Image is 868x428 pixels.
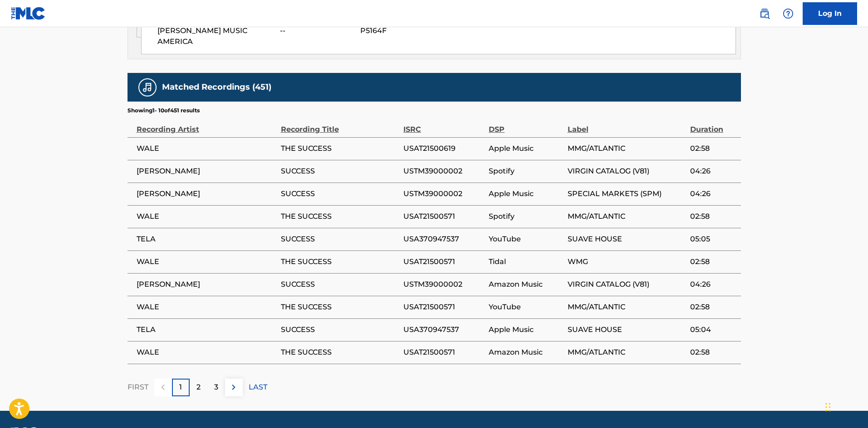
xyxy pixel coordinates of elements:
[568,211,686,222] span: MMG/ATLANTIC
[755,5,774,23] a: Public Search
[128,382,148,393] p: FIRST
[137,143,276,154] span: WALE
[281,234,399,245] span: SUCCESS
[137,166,276,177] span: [PERSON_NAME]
[137,234,276,245] span: TELA
[11,7,46,20] img: MLC Logo
[403,347,484,358] span: USAT21500571
[803,2,857,25] a: Log In
[162,82,271,92] h5: Matched Recordings (451)
[489,302,563,313] span: YouTube
[779,5,797,23] div: Help
[281,188,399,199] span: SUCCESS
[489,256,563,267] span: Tidal
[137,188,276,199] span: [PERSON_NAME]
[403,143,484,154] span: USAT21500619
[403,211,484,222] span: USAT21500571
[214,382,218,393] p: 3
[690,115,736,135] div: Duration
[137,279,276,290] span: [PERSON_NAME]
[568,347,686,358] span: MMG/ATLANTIC
[403,256,484,267] span: USAT21500571
[489,188,563,199] span: Apple Music
[281,211,399,222] span: THE SUCCESS
[489,166,563,177] span: Spotify
[690,188,736,199] span: 04:26
[690,211,736,222] span: 02:58
[281,256,399,267] span: THE SUCCESS
[281,347,399,358] span: THE SUCCESS
[249,382,267,393] p: LAST
[137,211,276,222] span: WALE
[568,115,686,135] div: Label
[489,143,563,154] span: Apple Music
[690,347,736,358] span: 02:58
[568,188,686,199] span: SPECIAL MARKETS (SPM)
[759,8,770,19] img: search
[281,302,399,313] span: THE SUCCESS
[157,25,273,47] span: [PERSON_NAME] MUSIC AMERICA
[403,302,484,313] span: USAT21500571
[128,106,200,115] p: Showing 1 - 10 of 451 results
[489,234,563,245] span: YouTube
[142,82,153,93] img: Matched Recordings
[281,143,399,154] span: THE SUCCESS
[489,115,563,135] div: DSP
[489,324,563,335] span: Apple Music
[690,302,736,313] span: 02:58
[825,394,831,421] div: Drag
[568,256,686,267] span: WMG
[568,324,686,335] span: SUAVE HOUSE
[690,166,736,177] span: 04:26
[489,347,563,358] span: Amazon Music
[690,324,736,335] span: 05:04
[568,166,686,177] span: VIRGIN CATALOG (V81)
[137,115,276,135] div: Recording Artist
[403,279,484,290] span: USTM39000002
[281,324,399,335] span: SUCCESS
[281,166,399,177] span: SUCCESS
[568,143,686,154] span: MMG/ATLANTIC
[196,382,201,393] p: 2
[403,234,484,245] span: USA370947537
[137,324,276,335] span: TELA
[568,302,686,313] span: MMG/ATLANTIC
[403,324,484,335] span: USA370947537
[489,211,563,222] span: Spotify
[403,166,484,177] span: USTM39000002
[137,302,276,313] span: WALE
[690,256,736,267] span: 02:58
[179,382,182,393] p: 1
[228,382,239,393] img: right
[403,188,484,199] span: USTM39000002
[823,385,868,428] iframe: Chat Widget
[783,8,794,19] img: help
[403,115,484,135] div: ISRC
[690,143,736,154] span: 02:58
[360,25,453,36] span: P5164F
[137,256,276,267] span: WALE
[690,234,736,245] span: 05:05
[281,115,399,135] div: Recording Title
[280,25,353,36] span: --
[137,347,276,358] span: WALE
[568,279,686,290] span: VIRGIN CATALOG (V81)
[281,279,399,290] span: SUCCESS
[489,279,563,290] span: Amazon Music
[568,234,686,245] span: SUAVE HOUSE
[690,279,736,290] span: 04:26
